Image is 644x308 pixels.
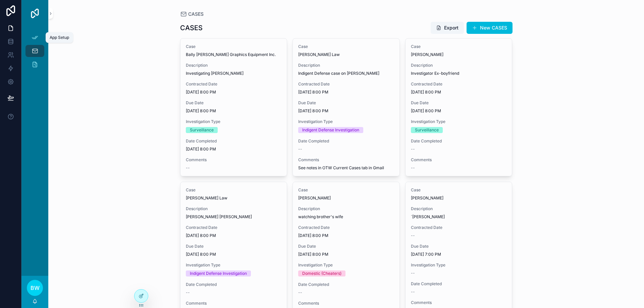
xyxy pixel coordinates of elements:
a: CaseBally [PERSON_NAME] Graphics Equipment Inc.DescriptionInvestigating [PERSON_NAME]Contracted D... [180,38,287,176]
span: Description [411,63,507,68]
span: [PERSON_NAME] [411,52,507,57]
a: CASES [180,11,204,17]
span: [DATE] 8:00 PM [298,233,394,238]
span: [PERSON_NAME] [411,195,507,201]
div: Domestic (Cheaters) [302,270,341,276]
span: Investigation Type [298,262,394,268]
span: Case [411,44,507,49]
span: [PERSON_NAME] Law [186,195,282,201]
span: Case [186,187,282,193]
span: Description [186,63,282,68]
span: Due Date [411,100,507,106]
span: Indigent Defense case on [PERSON_NAME] [298,71,394,76]
span: Date Completed [186,138,282,144]
span: -- [186,290,190,295]
div: Surveillance [415,127,439,133]
span: [DATE] 8:00 PM [298,108,394,114]
span: Date Completed [298,282,394,287]
span: [DATE] 8:00 PM [298,252,394,257]
span: Investigation Type [298,119,394,124]
span: Comments [411,300,507,305]
span: [DATE] 8:00 PM [186,233,282,238]
span: [DATE] 8:00 PM [186,89,282,95]
button: Export [431,22,464,34]
span: -- [411,165,415,171]
span: Contracted Date [411,225,507,230]
span: Due Date [186,244,282,249]
span: Date Completed [411,138,507,144]
span: [DATE] 8:00 PM [186,252,282,257]
span: watching brother's wife [298,214,394,220]
span: Investigation Type [411,119,507,124]
button: New CASES [467,22,513,34]
span: -- [298,290,302,295]
span: -- [411,233,415,238]
div: Indigent Defense Investigation [302,127,359,133]
span: Description [298,63,394,68]
span: Investigator Ex-boyfriend [411,71,507,76]
span: [PERSON_NAME] [298,195,394,201]
span: Contracted Date [298,81,394,87]
div: Surveillance [190,127,214,133]
span: [DATE] 8:00 PM [411,89,507,95]
span: [PERSON_NAME] Law [298,52,394,57]
span: Comments [298,301,394,306]
span: Comments [411,157,507,163]
span: [DATE] 7:00 PM [411,252,507,257]
span: Investigation Type [186,262,282,268]
div: scrollable content [21,27,48,79]
span: -- [298,146,302,152]
span: -- [411,289,415,295]
span: Due Date [298,244,394,249]
span: Case [298,187,394,193]
span: [DATE] 8:00 PM [298,89,394,95]
span: Comments [298,157,394,163]
span: Due Date [298,100,394,106]
a: Case[PERSON_NAME] LawDescriptionIndigent Defense case on [PERSON_NAME]Contracted Date[DATE] 8:00 ... [292,38,400,176]
span: BW [31,284,40,292]
span: [DATE] 8:00 PM [411,108,507,114]
span: Comments [186,157,282,163]
span: Bally [PERSON_NAME] Graphics Equipment Inc. [186,52,282,57]
img: App logo [30,8,40,19]
span: Due Date [411,244,507,249]
span: Description [186,206,282,211]
span: [PERSON_NAME] [PERSON_NAME] [186,214,282,220]
h1: CASES [180,23,203,33]
span: [DATE] 8:00 PM [186,108,282,114]
span: Investigation Type [411,262,507,268]
span: Investigating [PERSON_NAME] [186,71,282,76]
span: Case [298,44,394,49]
a: Case[PERSON_NAME]DescriptionInvestigator Ex-boyfriendContracted Date[DATE] 8:00 PMDue Date[DATE] ... [405,38,513,176]
span: Due Date [186,100,282,106]
span: Description [298,206,394,211]
span: [DATE] 8:00 PM [186,146,282,152]
span: Contracted Date [298,225,394,230]
span: Investigation Type [186,119,282,124]
div: App Setup [50,35,69,40]
span: Date Completed [186,282,282,287]
span: -- [186,165,190,171]
span: Date Completed [298,138,394,144]
span: Case [411,187,507,193]
span: Contracted Date [186,225,282,230]
span: -- [411,270,415,276]
span: Contracted Date [411,81,507,87]
div: Indigent Defense Investigation [190,270,247,276]
span: See notes in OTW Current Cases tab in Gmail [298,165,394,171]
span: Contracted Date [186,81,282,87]
span: Description [411,206,507,211]
span: Comments [186,301,282,306]
span: Date Completed [411,281,507,287]
span: `[PERSON_NAME] [411,214,507,220]
span: -- [411,146,415,152]
span: CASES [188,11,204,17]
span: Case [186,44,282,49]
